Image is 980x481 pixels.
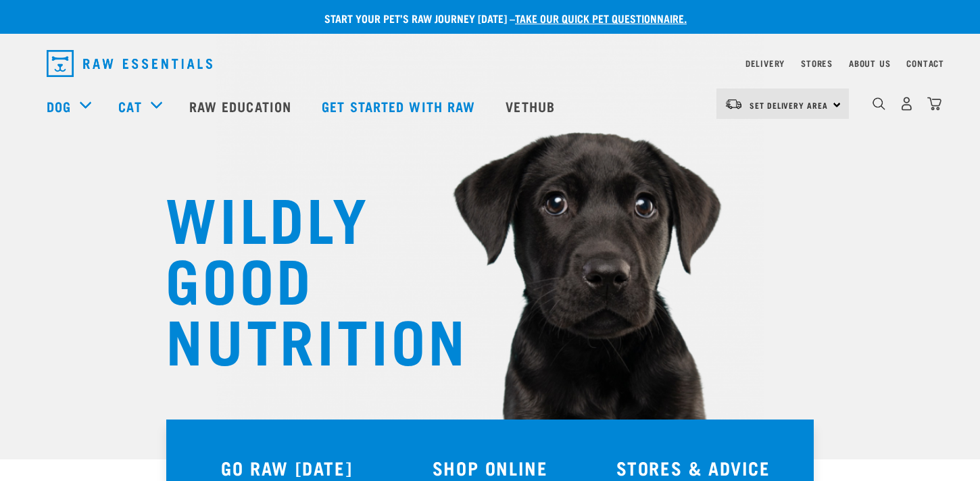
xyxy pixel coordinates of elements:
[801,61,833,66] a: Stores
[927,97,941,111] img: home-icon@2x.png
[906,61,944,66] a: Contact
[308,79,492,133] a: Get started with Raw
[492,79,572,133] a: Vethub
[745,61,785,66] a: Delivery
[873,97,885,110] img: home-icon-1@2x.png
[36,45,944,82] nav: dropdown navigation
[725,98,743,110] img: van-moving.png
[193,457,381,478] h3: GO RAW [DATE]
[849,61,890,66] a: About Us
[166,186,436,368] h1: WILDLY GOOD NUTRITION
[900,97,914,111] img: user.png
[599,457,787,478] h3: STORES & ADVICE
[176,79,308,133] a: Raw Education
[397,457,584,478] h3: SHOP ONLINE
[118,96,141,116] a: Cat
[47,96,71,116] a: Dog
[515,15,687,21] a: take our quick pet questionnaire.
[47,50,212,77] img: Raw Essentials Logo
[750,103,828,107] span: Set Delivery Area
